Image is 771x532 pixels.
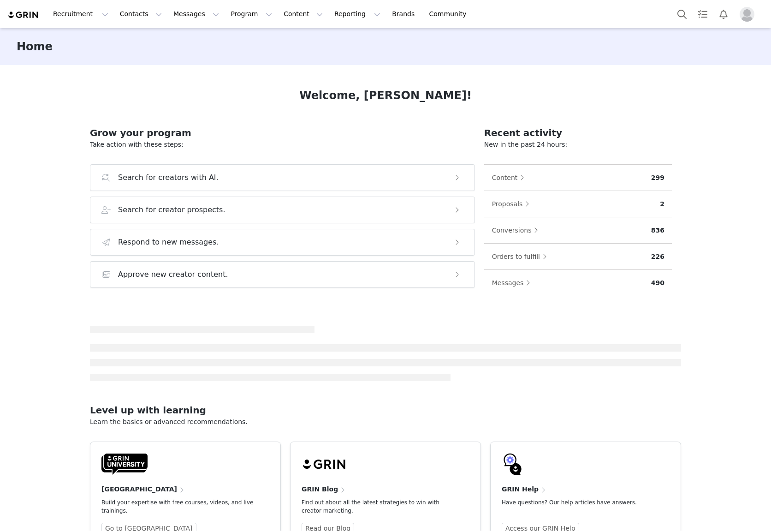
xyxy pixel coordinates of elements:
[502,453,524,475] img: GRIN-help-icon.svg
[651,226,664,235] p: 836
[484,126,672,140] h2: Recent activity
[118,237,219,248] h3: Respond to new messages.
[114,4,167,24] button: Contacts
[740,7,754,22] img: placeholder-profile.jpg
[90,197,475,223] button: Search for creator prospects.
[168,4,225,24] button: Messages
[502,498,655,507] p: Have questions? Our help articles have answers.
[734,7,764,22] button: Profile
[713,4,734,24] button: Notifications
[302,484,338,494] h4: GRIN Blog
[329,4,386,24] button: Reporting
[302,453,348,475] img: grin-logo-black.svg
[101,453,148,475] img: GRIN-University-Logo-Black.svg
[484,140,672,149] p: New in the past 24 hours:
[492,249,552,264] button: Orders to fulfill
[693,4,713,24] a: Tasks
[118,269,228,280] h3: Approve new creator content.
[651,278,664,288] p: 490
[660,199,664,209] p: 2
[672,4,692,24] button: Search
[17,38,53,55] h3: Home
[225,4,278,24] button: Program
[651,252,664,262] p: 226
[492,275,535,290] button: Messages
[118,204,225,215] h3: Search for creator prospects.
[424,4,476,24] a: Community
[299,87,472,104] h1: Welcome, [PERSON_NAME]!
[90,417,681,427] p: Learn the basics or advanced recommendations.
[502,484,539,494] h4: GRIN Help
[47,4,114,24] button: Recruitment
[101,498,255,515] p: Build your expertise with free courses, videos, and live trainings.
[492,197,534,211] button: Proposals
[492,170,529,185] button: Content
[302,498,455,515] p: Find out about all the latest strategies to win with creator marketing.
[651,173,664,183] p: 299
[101,484,177,494] h4: [GEOGRAPHIC_DATA]
[492,223,543,238] button: Conversions
[90,229,475,256] button: Respond to new messages.
[90,164,475,191] button: Search for creators with AI.
[386,4,423,24] a: Brands
[118,172,219,183] h3: Search for creators with AI.
[278,4,328,24] button: Content
[90,403,681,417] h2: Level up with learning
[7,11,40,19] img: grin logo
[90,140,475,149] p: Take action with these steps:
[90,261,475,288] button: Approve new creator content.
[90,126,475,140] h2: Grow your program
